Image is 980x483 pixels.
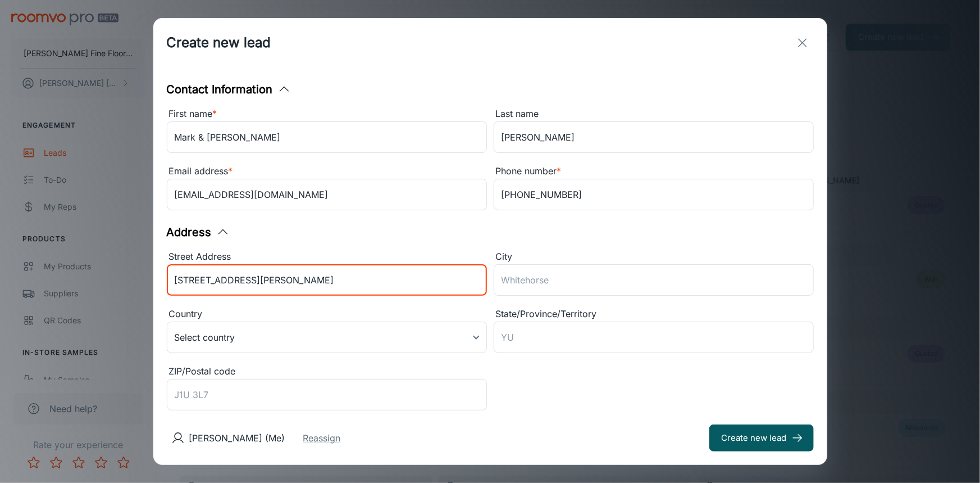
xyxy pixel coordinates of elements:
[709,425,814,452] button: Create new lead
[167,179,487,210] input: myname@example.com
[167,322,487,353] div: Select country
[189,431,285,445] p: [PERSON_NAME] (Me)
[167,379,487,410] input: J1U 3L7
[494,250,814,264] div: City
[167,33,271,53] h1: Create new lead
[167,264,487,296] input: 2412 Northwest Passage
[167,121,487,153] input: John
[167,307,487,322] div: Country
[494,107,814,121] div: Last name
[167,81,291,98] button: Contact Information
[494,121,814,153] input: Doe
[791,31,814,54] button: exit
[494,322,814,353] input: YU
[167,364,487,379] div: ZIP/Postal code
[167,107,487,121] div: First name
[494,179,814,210] input: +1 439-123-4567
[494,307,814,322] div: State/Province/Territory
[303,431,341,445] button: Reassign
[167,224,230,241] button: Address
[167,164,487,179] div: Email address
[494,164,814,179] div: Phone number
[167,250,487,264] div: Street Address
[494,264,814,296] input: Whitehorse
